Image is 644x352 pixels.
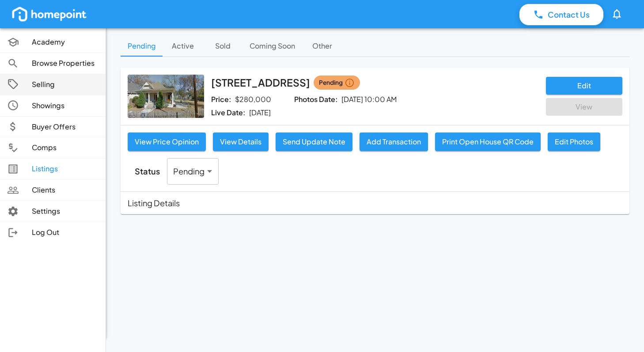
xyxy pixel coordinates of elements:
p: Browse Properties [32,58,98,68]
p: Selling [32,79,98,90]
p: [DATE] [249,108,271,118]
div: Listing Details [121,192,629,214]
div: Pending [167,158,219,184]
p: Status [135,165,160,177]
button: Sold [203,35,242,57]
p: Listing Details [128,197,180,209]
p: $280,000 [235,95,271,105]
p: [DATE] 10:00 AM [341,95,397,105]
p: Photos Date: [294,95,338,105]
button: Edit [546,77,622,95]
button: Active [163,35,203,57]
button: Edit Photos [548,132,600,151]
p: Contact Us [548,9,590,20]
p: Buyer Offers [32,122,98,132]
button: Other [302,35,342,57]
button: View Details [213,132,269,151]
p: Log Out [32,227,98,238]
button: Send Update Note [276,132,352,151]
button: Pending [121,35,163,57]
p: Academy [32,37,98,47]
p: Live Date: [211,108,246,118]
img: homepoint_logo_white.png [11,5,88,23]
button: View Price Opinion [128,132,206,151]
p: Clients [32,185,98,195]
img: streetview [128,75,204,118]
p: Settings [32,206,98,216]
button: Add Transaction [360,132,428,151]
p: Showings [32,101,98,111]
p: Listings [32,164,98,174]
button: Coming Soon [242,35,302,57]
span: Pending [319,78,343,88]
button: Print Open House QR Code [435,132,541,151]
p: Comps [32,143,98,153]
p: Price: [211,95,231,105]
h6: [STREET_ADDRESS] [211,75,310,91]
